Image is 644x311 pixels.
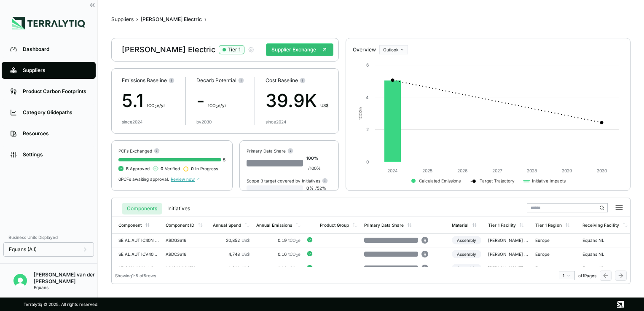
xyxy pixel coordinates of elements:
div: [PERSON_NAME] Electric - EU [488,252,529,257]
div: 20,852 [213,238,250,243]
div: [PERSON_NAME] Electric [141,16,202,23]
span: 5 [223,157,225,162]
div: by 2030 [196,119,212,124]
div: Equans NL [582,238,623,243]
div: Dashboard [23,46,87,53]
text: 2030 [597,168,607,173]
span: t CO e/yr [208,103,226,108]
span: US$ [320,103,328,108]
div: Annual Emissions [256,223,292,228]
text: 2 [366,127,369,132]
div: 5.1 [122,87,174,114]
div: SE CON 630A AC3 3P ST 100-250V [118,265,159,271]
div: Overview [353,46,376,53]
div: 0.06 [256,265,301,271]
img: Iris van der Harst [13,274,27,287]
div: Assembly [452,264,481,272]
div: [PERSON_NAME] Electric - EU [488,238,529,243]
span: 5 [126,166,129,171]
span: R [424,265,426,271]
div: Equans NL [582,252,623,257]
span: › [204,16,207,23]
text: tCO e [358,107,363,120]
div: Annual Spend [213,223,241,228]
div: - [196,87,244,114]
div: Tier 1 [228,46,241,53]
span: › [136,16,138,23]
div: Resources [23,130,87,137]
button: Open user button [10,271,30,291]
span: tCO e [288,238,301,243]
div: Product Group [320,223,349,228]
span: Review now [171,177,200,182]
img: Logo [12,17,85,29]
text: 2026 [457,168,467,173]
span: US$ [241,238,250,243]
div: 0.19 [256,238,301,243]
div: 3,983 [213,265,250,271]
div: Primary Data Share [364,223,404,228]
div: Product Carbon Footprints [23,88,87,95]
div: PCFs Exchanged [118,147,225,154]
sub: 2 [296,240,298,244]
div: Scope 3 target covered by Initiatives [247,177,328,184]
span: 0 [191,166,194,171]
text: 2025 [422,168,432,173]
text: Target Trajectory [480,178,515,184]
button: 1 [559,271,575,280]
text: Calculated Emissions [419,178,461,183]
div: [PERSON_NAME] Electric - EU [488,265,529,271]
div: 0.16 [256,252,301,257]
span: tCO e [288,265,301,271]
span: 100 % [306,155,318,161]
text: 2029 [562,168,572,173]
div: Material [452,223,469,228]
text: 0 [366,159,369,164]
div: since 2024 [122,119,142,124]
button: Suppliers [111,16,134,23]
div: SE AL.AUT ICV40N 1P+N 30MAA [118,252,159,257]
text: 6 [366,62,369,67]
div: SE AL.AUT IC40N 1P+N B16 30MAA [118,238,159,243]
text: 2028 [527,168,537,173]
text: 4 [366,95,369,100]
div: Category Glidepaths [23,109,87,116]
div: Europe [535,238,576,243]
div: Component [118,223,142,228]
div: Suppliers [23,67,87,74]
span: / 100 % [308,166,321,171]
div: 1 [563,273,571,278]
span: tCO e [288,252,301,257]
div: 4,748 [213,252,250,257]
div: Assembly [452,250,481,258]
div: Receiving Facility [582,223,619,228]
div: A9DC3616 [166,252,206,257]
span: In Progress [191,166,218,171]
button: Components [122,203,162,214]
div: Decarb Potential [196,77,244,84]
div: Tier 1 Region [535,223,562,228]
div: Business Units Displayed [3,232,94,242]
span: Verified [161,166,180,171]
span: Equans (All) [9,246,37,253]
button: Initiatives [162,203,195,214]
sub: 2 [155,105,157,109]
span: R [424,238,426,243]
text: 2024 [387,168,398,173]
span: of 1 Pages [578,273,596,278]
div: A9DG3616 [166,238,206,243]
span: 0 PCFs awaiting approval. [118,177,169,182]
div: Cost Baseline [266,77,328,84]
button: Supplier Exchange [266,43,333,56]
span: / 52 % [315,185,326,190]
div: LC1G630KUEN [166,265,206,271]
span: t CO e/yr [147,103,165,108]
span: US$ [241,252,250,257]
div: [PERSON_NAME] van der [PERSON_NAME] [34,271,97,285]
tspan: 2 [358,110,363,112]
span: Approved [126,166,150,171]
span: R [424,252,426,257]
div: Europe [535,265,576,271]
span: 0 [161,166,164,171]
sub: 2 [296,254,298,257]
